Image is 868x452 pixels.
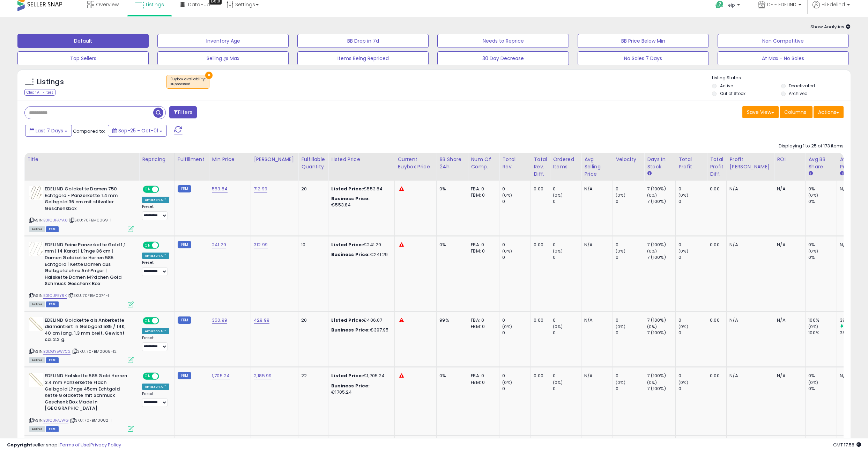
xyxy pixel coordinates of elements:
small: FBM [178,241,191,248]
b: Business Price: [331,195,370,202]
div: Preset: [142,336,169,351]
div: BB Share 24h. [439,156,465,170]
small: (0%) [647,380,657,385]
small: (0%) [678,324,688,329]
b: Listed Price: [331,241,363,248]
div: €397.95 [331,327,389,333]
a: B0DGY5W7C2 [43,349,71,355]
div: Ordered Items [553,156,578,170]
b: EDELIND Feine Panzerkette Gold 1,1 mm | 14 Karat | L?nge 36 cm | Damen Goldkette Herren 585 Echtg... [45,242,129,289]
small: (0%) [678,380,688,385]
div: 0 [553,330,581,336]
h5: Listings [37,77,64,87]
b: Business Price: [331,327,370,333]
div: 0 [678,242,707,248]
span: All listings currently available for purchase on Amazon [29,301,45,307]
div: 0% [439,186,462,192]
div: €241.29 [331,242,389,248]
div: 7 (100%) [647,198,675,205]
small: (0%) [647,192,657,198]
div: 0% [808,186,837,192]
div: N/A [729,317,769,323]
span: FBM [46,426,59,432]
div: 388.28 [840,330,868,336]
div: 388.99 [840,317,868,323]
div: suppressed [170,82,206,87]
b: Listed Price: [331,372,363,379]
a: 712.99 [254,185,267,192]
button: Selling @ Max [157,51,289,65]
span: Compared to: [73,128,105,134]
span: OFF [158,318,169,323]
i: Get Help [715,0,724,9]
a: Privacy Policy [90,442,121,448]
div: 7 (100%) [647,373,675,379]
div: 0 [502,330,531,336]
div: N/A [840,186,863,192]
div: 0 [502,242,531,248]
div: 7 (100%) [647,317,675,323]
span: FBM [46,357,59,363]
span: Last 7 Days [36,127,63,134]
small: Days In Stock. [647,170,651,177]
div: €1,705.24 [331,373,389,379]
span: | SKU: 70FBM0008-12 [72,349,117,354]
div: 99% [439,317,462,323]
a: 1,705.24 [212,372,230,379]
small: (0%) [647,324,657,329]
div: 0.00 [710,242,721,248]
div: Amazon AI * [142,197,169,203]
div: 22 [301,373,323,379]
div: Total Rev. [502,156,528,170]
div: Current Buybox Price [398,156,433,170]
div: Preset: [142,260,169,276]
div: 0 [616,242,644,248]
div: 0 [502,386,531,392]
div: N/A [729,242,769,248]
span: Show Analytics [810,23,851,30]
div: 0 [553,198,581,205]
span: DE - EDELIND [767,1,796,8]
div: 0 [502,198,531,205]
div: 0 [502,317,531,323]
div: 0 [678,317,707,323]
small: (0%) [616,192,625,198]
div: FBM: 0 [471,192,494,198]
a: Hi Edelind [813,1,850,17]
div: Preset: [142,392,169,407]
button: Top Sellers [17,51,149,65]
a: B01CUPAYA8 [43,217,68,223]
div: 0.00 [534,242,544,248]
div: Amazon AI * [142,328,169,334]
b: Business Price: [331,251,370,258]
div: 0 [502,186,531,192]
small: (0%) [808,248,818,254]
small: (0%) [616,248,625,254]
div: €553.84 [331,196,389,208]
div: FBA: 0 [471,373,494,379]
div: ROI [777,156,802,163]
span: All listings currently available for purchase on Amazon [29,426,45,432]
img: 41uIJLW+vGL._SL40_.jpg [29,373,43,387]
div: 7 (100%) [647,186,675,192]
div: 0.00 [534,317,544,323]
div: N/A [777,317,800,323]
div: Clear All Filters [24,89,55,96]
span: | SKU: 70FBM0082-1 [69,417,112,423]
button: Default [17,34,149,48]
b: EDELIND Goldkette Damen 750 Echtgold - Panzerkette 1.4 mm Gelbgold 36 cm mit stilvoller Geschenkbox [45,186,129,213]
div: Repricing [142,156,172,163]
div: FBM: 0 [471,323,494,330]
small: (0%) [678,248,688,254]
small: (0%) [502,324,512,329]
a: 312.99 [254,241,268,248]
div: Displaying 1 to 25 of 173 items [779,143,844,150]
small: (0%) [553,192,563,198]
div: 0% [439,242,462,248]
small: Avg BB Share. [808,170,813,177]
div: €1705.24 [331,383,389,395]
b: EDELIND Halskette 585 Gold Herren 3.4 mm Panzerkette Flach Gelbgold L?nge 45cm Echtgold Kette Gol... [45,373,129,413]
span: Buybox availability : [170,76,206,87]
b: Listed Price: [331,317,363,323]
span: ON [143,187,152,192]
